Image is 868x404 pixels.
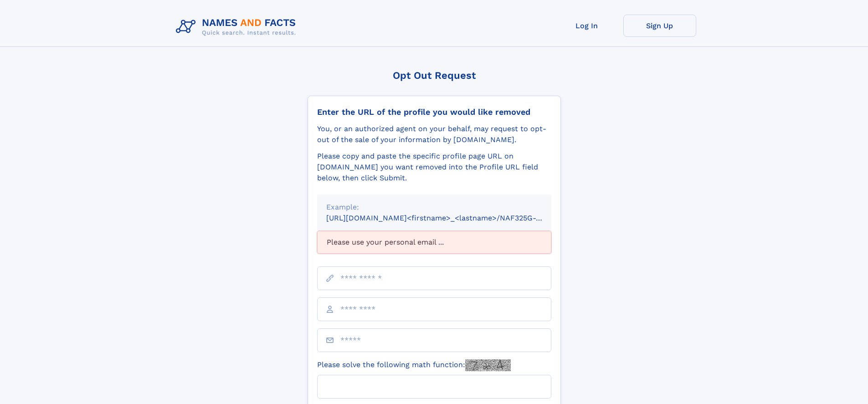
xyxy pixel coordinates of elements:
div: Enter the URL of the profile you would like removed [317,107,551,117]
a: Log In [550,15,623,37]
div: Opt Out Request [308,70,561,81]
a: Sign Up [623,15,696,37]
div: Please copy and paste the specific profile page URL on [DOMAIN_NAME] you want removed into the Pr... [317,151,551,184]
small: [URL][DOMAIN_NAME]<firstname>_<lastname>/NAF325G-xxxxxxxx [326,214,569,222]
div: Please use your personal email ... [317,231,551,254]
div: Example: [326,202,542,213]
label: Please solve the following math function: [317,359,511,371]
div: You, or an authorized agent on your behalf, may request to opt-out of the sale of your informatio... [317,123,551,145]
img: Logo Names and Facts [172,15,303,39]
